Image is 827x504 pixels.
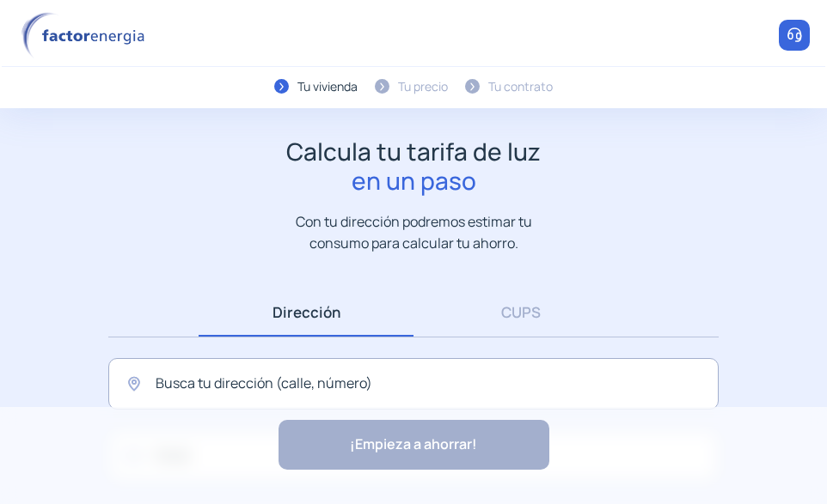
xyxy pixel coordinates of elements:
[286,137,541,195] h1: Calcula tu tarifa de luz
[279,211,549,253] p: Con tu dirección podremos estimar tu consumo para calcular tu ahorro.
[17,12,155,59] img: logo factor
[297,77,358,96] div: Tu vivienda
[786,27,803,44] img: llamar
[286,167,541,196] span: en un paso
[488,77,553,96] div: Tu contrato
[199,288,413,337] a: Dirección
[398,77,448,96] div: Tu precio
[413,288,628,337] a: CUPS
